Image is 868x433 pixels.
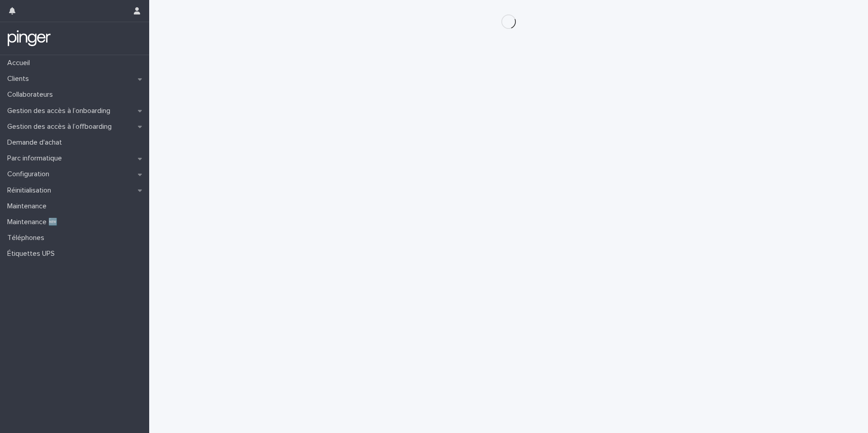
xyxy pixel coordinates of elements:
[4,170,57,179] p: Configuration
[7,29,51,47] img: mTgBEunGTSyRkCgitkcU
[4,249,62,258] p: Étiquettes UPS
[4,107,118,115] p: Gestion des accès à l’onboarding
[4,186,58,195] p: Réinitialisation
[4,234,52,242] p: Téléphones
[4,122,119,131] p: Gestion des accès à l’offboarding
[4,90,60,99] p: Collaborateurs
[4,202,54,211] p: Maintenance
[4,154,69,163] p: Parc informatique
[4,59,37,67] p: Accueil
[4,218,65,226] p: Maintenance 🆕
[4,138,69,147] p: Demande d'achat
[4,75,36,83] p: Clients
